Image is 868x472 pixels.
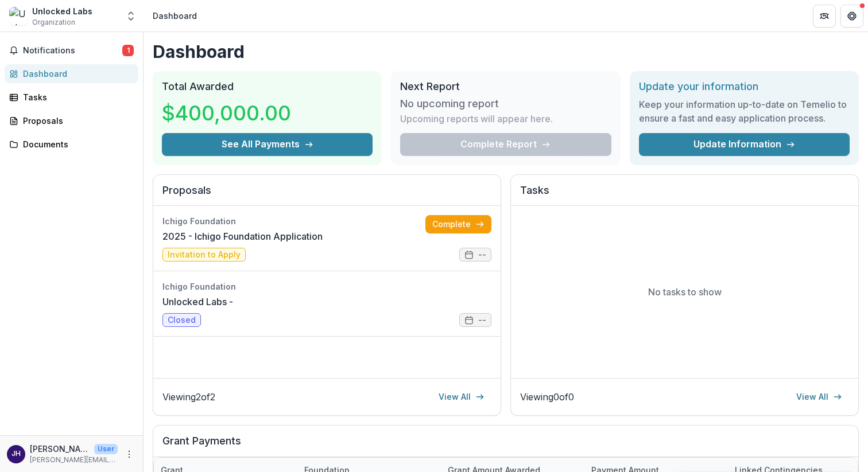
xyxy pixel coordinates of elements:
div: Dashboard [23,68,129,80]
h2: Update your information [639,80,850,93]
h2: Proposals [162,184,491,206]
p: [PERSON_NAME] [30,443,90,455]
a: View All [432,388,491,406]
a: Documents [5,135,138,154]
div: Dashboard [153,10,197,22]
p: [PERSON_NAME][EMAIL_ADDRESS][DOMAIN_NAME] [30,455,118,465]
a: Proposals [5,111,138,130]
h3: No upcoming report [400,97,499,110]
a: Unlocked Labs - [162,295,233,309]
span: 1 [122,45,134,56]
h1: Dashboard [153,41,859,62]
h3: $400,000.00 [162,97,291,128]
button: Get Help [840,5,863,28]
p: Viewing 0 of 0 [520,390,574,404]
a: Complete [425,215,491,233]
p: User [94,444,118,454]
a: View All [789,388,849,406]
img: Unlocked Labs [9,7,28,25]
p: Upcoming reports will appear here. [400,112,553,126]
span: Notifications [23,46,122,56]
h2: Total Awarded [162,80,373,93]
a: 2025 - Ichigo Foundation Application [162,229,323,243]
button: Partners [813,5,836,28]
p: No tasks to show [648,285,722,299]
button: Open entity switcher [123,5,139,28]
button: See All Payments [162,133,373,156]
div: Unlocked Labs [32,5,92,17]
nav: breadcrumb [148,7,201,24]
a: Tasks [5,88,138,107]
div: Jessica Hicklin [11,450,21,458]
h2: Tasks [520,184,849,206]
button: Notifications1 [5,41,138,60]
a: Update Information [639,133,850,156]
div: Proposals [23,115,129,127]
h2: Next Report [400,80,611,93]
h2: Grant Payments [162,435,849,457]
div: Documents [23,138,129,150]
a: Dashboard [5,64,138,83]
p: Viewing 2 of 2 [162,390,215,404]
h3: Keep your information up-to-date on Temelio to ensure a fast and easy application process. [639,97,850,125]
div: Tasks [23,91,129,103]
span: Organization [32,17,75,28]
button: More [122,447,136,461]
